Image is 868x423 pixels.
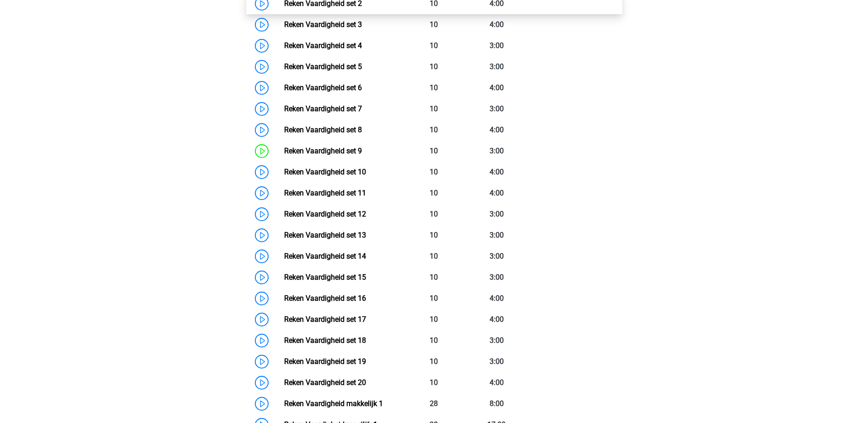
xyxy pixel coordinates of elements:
a: Reken Vaardigheid set 4 [284,41,362,50]
a: Reken Vaardigheid set 3 [284,20,362,29]
a: Reken Vaardigheid set 6 [284,83,362,92]
a: Reken Vaardigheid set 8 [284,125,362,134]
a: Reken Vaardigheid set 11 [284,189,366,197]
a: Reken Vaardigheid set 16 [284,294,366,303]
a: Reken Vaardigheid set 19 [284,357,366,366]
a: Reken Vaardigheid set 12 [284,210,366,218]
a: Reken Vaardigheid makkelijk 1 [284,399,383,408]
a: Reken Vaardigheid set 10 [284,168,366,176]
a: Reken Vaardigheid set 7 [284,104,362,113]
a: Reken Vaardigheid set 15 [284,273,366,282]
a: Reken Vaardigheid set 18 [284,336,366,345]
a: Reken Vaardigheid set 13 [284,231,366,239]
a: Reken Vaardigheid set 9 [284,146,362,155]
a: Reken Vaardigheid set 5 [284,62,362,71]
a: Reken Vaardigheid set 20 [284,378,366,387]
a: Reken Vaardigheid set 17 [284,315,366,324]
a: Reken Vaardigheid set 14 [284,252,366,260]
